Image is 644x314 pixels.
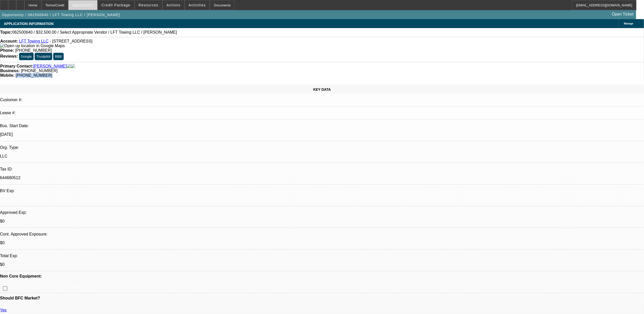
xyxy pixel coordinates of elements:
[135,0,162,10] button: Resources
[15,48,52,53] span: [PHONE_NUMBER]
[21,69,58,73] span: [PHONE_NUMBER]
[0,44,65,48] img: Open up location in Google Maps
[167,3,181,7] span: Actions
[19,53,34,60] button: Google
[313,87,331,91] span: KEY DATA
[68,0,97,10] button: Application
[185,0,210,10] button: Activities
[4,22,53,26] span: APPLICATION INFORMATION
[12,30,177,35] span: 062500640 / $32,500.00 / Select Appropriate Vendor / LFT Towing LLC / [PERSON_NAME]
[71,64,75,69] img: linkedin-icon.png
[2,13,120,17] span: Opportunity / 062500640 / LFT Towing LLC / [PERSON_NAME]
[53,53,64,60] button: BBB
[102,3,130,7] span: Credit Package
[35,53,52,60] button: Trustpilot
[19,39,49,43] a: LFT Towing LLC
[72,3,93,7] span: Application
[163,0,184,10] button: Actions
[0,54,18,58] strong: Reviews:
[0,48,14,53] strong: Phone:
[624,22,633,25] span: Manage
[0,64,33,69] strong: Primary Contact:
[16,73,52,77] span: [PHONE_NUMBER]
[0,44,65,48] a: View Google Maps
[189,3,206,7] span: Activities
[0,73,15,77] strong: Mobile:
[98,0,134,10] button: Credit Package
[33,64,67,69] a: [PERSON_NAME]
[0,39,18,43] strong: Account:
[139,3,158,7] span: Resources
[610,10,636,19] a: Open Ticket
[67,64,71,69] img: facebook-icon.png
[50,39,92,43] span: - [STREET_ADDRESS]
[0,30,12,35] strong: Topic:
[0,69,20,73] strong: Business:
